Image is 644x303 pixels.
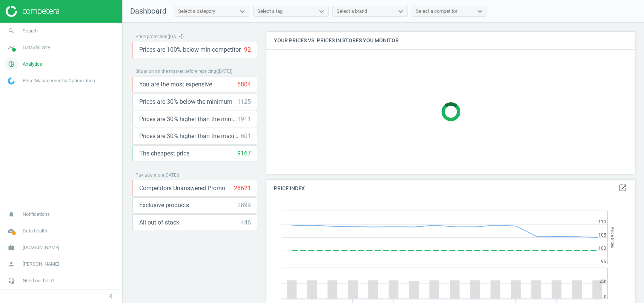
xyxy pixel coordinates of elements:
i: open_in_new [618,183,627,192]
i: cloud_done [4,224,18,238]
div: 28621 [234,184,251,192]
text: 100 [598,246,606,251]
span: Dashboard [130,6,166,15]
h4: Your prices vs. prices in stores you monitor [266,32,635,49]
span: Price Management & Optimization [23,77,95,84]
i: notifications [4,207,18,221]
button: chevron_left [101,291,120,301]
span: Notifications [23,211,50,218]
span: You are the most expensive [139,80,212,89]
i: work [4,240,18,255]
span: Prices are 30% higher than the maximal [139,132,241,140]
span: The cheapest price [139,149,189,158]
text: 110 [598,219,606,225]
span: Pay attention [135,172,163,178]
div: 92 [244,46,251,54]
i: timeline [4,40,18,55]
span: Search [23,28,38,34]
span: Prices are 30% higher than the minimum [139,115,237,123]
div: Select a category [178,8,215,15]
div: 446 [241,218,251,227]
i: chevron_left [106,292,115,301]
span: [PERSON_NAME] [23,261,59,268]
i: pie_chart_outlined [4,57,18,71]
span: Price protection [135,34,168,39]
text: 95 [601,259,606,264]
i: headset_mic [4,274,18,288]
span: ( [DATE] ) [163,172,179,178]
div: Select a competitor [416,8,457,15]
span: ( [DATE] ) [216,69,232,74]
h4: Price Index [266,180,635,197]
div: 1911 [237,115,251,123]
text: 105 [598,232,606,238]
span: Data delivery [23,44,50,51]
span: Need our help? [23,277,54,284]
div: Select a tag [257,8,283,15]
span: Prices are 100% below min competitor [139,46,241,54]
text: 0 [604,294,606,299]
span: Competitors Unanswered Promo [139,184,225,192]
span: All out of stock [139,218,179,227]
div: 2899 [237,201,251,209]
span: Analytics [23,61,42,68]
div: 1125 [237,98,251,106]
img: ajHJNr6hYgQAAAAASUVORK5CYII= [6,6,59,17]
div: Select a brand [337,8,367,15]
text: 25k [599,279,606,284]
a: open_in_new [618,183,627,193]
span: Situation on the market before repricing [135,69,216,74]
span: Exclusive products [139,201,189,209]
div: 9167 [237,149,251,158]
img: wGWNvw8QSZomAAAAABJRU5ErkJggg== [8,77,15,85]
div: 601 [241,132,251,140]
span: Data health [23,228,47,234]
i: person [4,257,18,271]
i: search [4,24,18,38]
tspan: Price Index [610,227,615,248]
span: ( [DATE] ) [168,34,184,39]
span: [DOMAIN_NAME] [23,244,59,251]
span: Prices are 30% below the minimum [139,98,232,106]
div: 6804 [237,80,251,89]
